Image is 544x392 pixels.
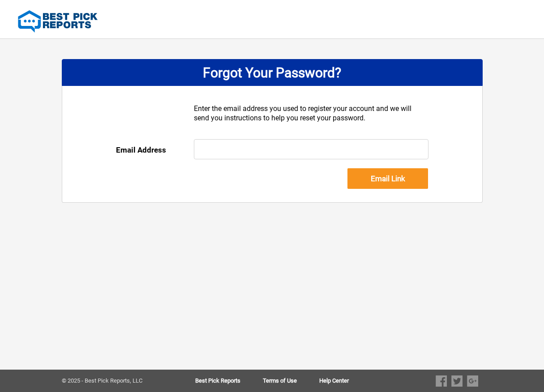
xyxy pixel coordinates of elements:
[18,10,98,33] img: Best Pick Reports Logo
[116,139,194,161] div: Email Address
[195,378,263,384] a: Best Pick Reports
[194,104,428,139] div: Enter the email address you used to register your account and we will send you instructions to he...
[62,59,483,86] div: Forgot Your Password?
[62,378,167,384] div: © 2025 - Best Pick Reports, LLC
[263,378,319,384] a: Terms of Use
[347,168,428,189] input: Email Link
[319,378,349,384] a: Help Center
